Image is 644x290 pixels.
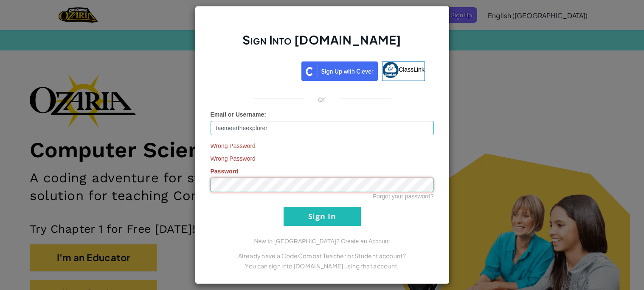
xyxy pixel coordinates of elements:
p: or [318,94,326,104]
h2: Sign Into [DOMAIN_NAME] [211,32,434,56]
span: Password [211,168,239,175]
p: Already have a CodeCombat Teacher or Student account? [211,251,434,261]
iframe: Sign in with Google Button [215,61,301,79]
span: Wrong Password [211,142,434,150]
img: classlink-logo-small.png [382,62,399,78]
span: ClassLink [399,66,425,73]
p: You can sign into [DOMAIN_NAME] using that account. [211,261,434,271]
span: Email or Username [211,111,264,118]
span: Wrong Password [211,154,434,163]
label: : [211,110,267,119]
input: Sign In [284,207,361,226]
a: Forgot your password? [373,193,433,200]
a: New to [GEOGRAPHIC_DATA]? Create an Account [254,238,390,245]
img: clever_sso_button@2x.png [301,61,378,81]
